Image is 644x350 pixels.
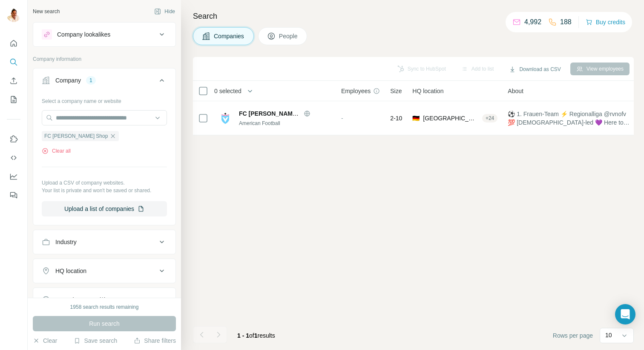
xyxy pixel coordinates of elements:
[148,5,181,18] button: Hide
[524,17,541,27] p: 4,992
[70,303,139,311] div: 1958 search results remaining
[86,77,96,84] div: 1
[42,94,167,105] div: Select a company name or website
[423,114,479,122] span: [GEOGRAPHIC_DATA], [GEOGRAPHIC_DATA]
[7,188,20,203] button: Feedback
[33,232,175,252] button: Industry
[57,30,110,39] div: Company lookalikes
[560,17,572,27] p: 188
[239,120,331,127] div: American Football
[193,10,634,22] h4: Search
[412,114,420,122] span: 🇩🇪
[42,201,167,216] button: Upload a list of companies
[55,238,77,246] div: Industry
[42,179,167,187] p: Upload a CSV of company websites.
[508,87,523,95] span: About
[553,331,593,340] span: Rows per page
[254,332,258,339] span: 1
[7,92,20,107] button: My lists
[134,336,176,345] button: Share filters
[7,169,20,184] button: Dashboard
[33,24,175,45] button: Company lookalikes
[605,331,612,339] p: 10
[33,261,175,281] button: HQ location
[249,332,254,339] span: of
[218,111,232,125] img: Logo of FC Viktoria Berlin Shop
[7,150,20,165] button: Use Surfe API
[482,114,497,122] div: + 24
[33,55,176,63] p: Company information
[55,76,81,85] div: Company
[33,290,175,310] button: Annual revenue ($)
[74,336,117,345] button: Save search
[586,16,625,28] button: Buy credits
[390,114,402,122] span: 2-10
[7,36,20,51] button: Quick start
[214,32,245,40] span: Companies
[42,147,71,155] button: Clear all
[615,304,635,324] div: Open Intercom Messenger
[7,54,20,70] button: Search
[214,87,241,95] span: 0 selected
[33,70,175,94] button: Company1
[503,63,566,76] button: Download as CSV
[55,267,86,275] div: HQ location
[508,110,634,127] span: ⚽️ 1. Frauen-Team ⚡️ Regionalliga @rvnofv 💯 [DEMOGRAPHIC_DATA]-led 💜 Here to change the game
[7,131,20,147] button: Use Surfe on LinkedIn
[279,32,299,40] span: People
[237,332,249,339] span: 1 - 1
[412,87,443,95] span: HQ location
[341,87,371,95] span: Employees
[7,9,20,22] img: Avatar
[55,296,106,304] div: Annual revenue ($)
[42,187,167,194] p: Your list is private and won't be saved or shared.
[239,110,315,117] span: FC [PERSON_NAME] Shop
[237,332,275,339] span: results
[341,115,343,122] span: -
[33,336,57,345] button: Clear
[44,132,108,140] span: FC [PERSON_NAME] Shop
[33,8,60,15] div: New search
[390,87,402,95] span: Size
[7,73,20,88] button: Enrich CSV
